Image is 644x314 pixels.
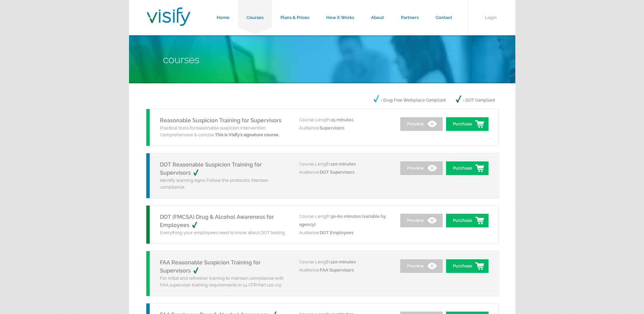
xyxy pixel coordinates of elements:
p: = Drug Free Workplace Compliant [374,95,446,105]
a: Preview [400,161,443,175]
p: Course Length: [299,160,391,168]
span: reasonable suspicion intervention. Comprehensive & concise. [160,125,279,137]
span: 30-60 minutes (variable by agency) [299,214,386,227]
a: Purchase [446,161,489,175]
span: For initial and refresher training to maintain compliance with FAA supervisor training requiremen... [160,276,284,287]
a: DOT (FMCSA) Drug & Alcohol Awareness for Employees [160,214,274,228]
span: Courses [163,54,199,66]
span: DOT Employees [320,230,353,235]
a: Purchase [446,259,489,273]
a: Reasonable Suspicion Training for Supervisors [160,117,281,124]
img: Visify Training [147,7,190,26]
span: DOT Supervisors [320,170,354,175]
a: Preview [400,259,443,273]
p: Audience: [299,229,391,237]
p: Practical tools for [160,125,289,138]
p: Audience: [299,266,391,274]
span: 25 minutes [331,117,353,122]
a: Purchase [446,214,489,227]
p: Audience: [299,168,391,176]
a: Visify Training [147,18,190,28]
p: = DOT Compliant [456,95,495,105]
p: Audience: [299,124,391,132]
a: Purchase [446,117,489,131]
span: 120 minutes [331,259,356,264]
a: FAA Reasonable Suspicion Training for Supervisors [160,259,261,274]
a: Preview [400,214,443,227]
strong: This is Visify’s signature course. [215,132,279,137]
span: FAA Supervisors [320,267,354,273]
a: DOT Reasonable Suspicion Training for Supervisors [160,161,262,176]
span: Supervisors [320,125,344,130]
a: Preview [400,117,443,131]
span: 120 minutes [331,161,356,167]
p: Identify warning signs. Follow the protocols. Maintain compliance. [160,177,289,191]
p: Course Length: [299,116,391,124]
p: Everything your employees need to know about DOT testing. [160,229,289,236]
p: Course Length: [299,258,391,266]
p: Course Length: [299,212,391,229]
